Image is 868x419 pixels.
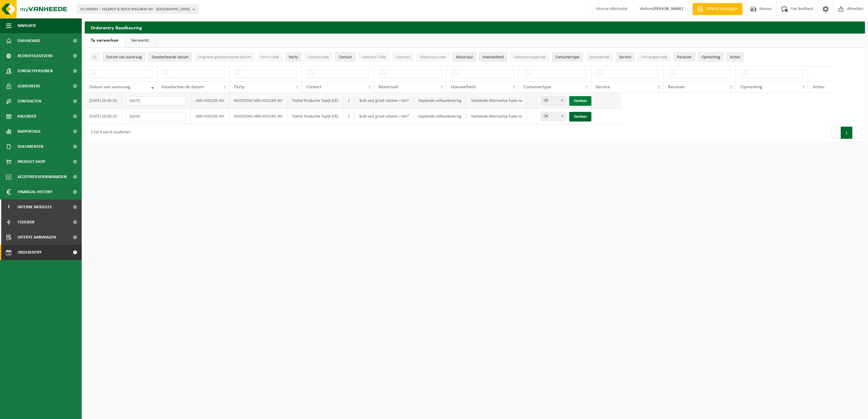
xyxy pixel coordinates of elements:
[420,55,446,60] span: Materiaal code
[541,96,565,105] span: OK
[653,7,683,11] strong: [PERSON_NAME]
[730,55,740,60] span: Acties
[229,93,287,109] td: INVOICING VAN HOUCKE NV
[18,139,43,154] span: Documenten
[93,55,97,60] span: ID
[257,52,282,61] button: Party CodeParty Code: Activate to sort
[89,85,130,89] span: Datum van aanvraag
[358,52,389,61] button: Contract CodeContract Code: Activate to sort
[668,85,685,89] span: Receiver
[18,79,40,94] span: Gebruikers
[306,85,321,89] span: Contact
[482,55,504,60] span: Hoeveelheid
[587,5,627,14] label: Interne informatie
[392,52,414,61] button: ContractContract: Activate to sort
[702,55,720,60] span: Opmerking
[191,93,229,109] td: VAN HOUCKE NV
[355,93,414,109] td: Bulk vast groot volume > 6m³
[18,169,67,184] span: Acceptatievoorwaarden
[339,55,352,60] span: Contact
[451,85,475,89] span: Hoeveelheid
[18,18,36,33] span: Navigatie
[513,55,546,60] span: Containertypecode
[362,55,386,60] span: Contract Code
[18,33,40,48] span: Dashboard
[335,52,355,61] button: ContactContact: Activate to sort
[18,200,52,215] span: Interne modules
[18,94,41,109] span: Contracten
[195,52,254,61] button: Origineel geselecteerde datumOrigineel geselecteerde datum: Activate to sort
[841,127,853,139] button: 1
[466,109,527,124] td: Vanheede Alternative Fuels nv
[304,52,332,61] button: ContactcodeContactcode: Activate to sort
[81,5,190,14] span: 01-000001 - VILLEROY & BOCH WELLNESS NV - [GEOGRAPHIC_DATA]
[152,55,189,60] span: Geselecteerde datum
[479,52,507,61] button: HoeveelheidHoeveelheid: Activate to sort
[698,52,724,61] button: OpmerkingOpmerking: Activate to sort
[396,55,410,60] span: Contract
[229,109,287,124] td: INVOICING VAN HOUCKE NV
[619,55,631,60] span: Service
[727,52,744,61] button: Acties
[18,230,56,245] span: Offerte aanvragen
[198,55,251,60] span: Origineel geselecteerde datum
[677,55,692,60] span: Receiver
[18,245,68,260] span: Orderentry Goedkeuring
[343,93,355,109] td: 1
[831,127,841,139] button: Previous
[853,127,862,139] button: Next
[541,112,566,121] span: OK
[191,109,229,124] td: VAN HOUCKE NV
[452,52,476,61] button: MateriaalMateriaal: Activate to sort
[285,52,301,61] button: PartyParty: Activate to sort
[106,55,142,60] span: Datum van aanvraag
[541,112,565,121] span: OK
[355,109,414,124] td: Bulk vast groot volume > 6m³
[261,55,279,60] span: Party Code
[586,52,613,61] button: ServicecodeServicecode: Activate to sort
[641,55,667,60] span: Ontvangercode
[552,52,583,61] button: ContainertypeContainertype: Activate to sort
[510,52,549,61] button: ContainertypecodeContainertypecode: Activate to sort
[148,52,192,61] button: Geselecteerde datumGeselecteerde datum: Activate to sort
[18,154,45,169] span: Product Shop
[674,52,695,61] button: ReceiverReceiver: Activate to sort
[343,109,355,124] td: 1
[692,3,742,15] a: Offerte aanvragen
[569,96,591,106] a: Opslaan
[18,109,36,124] span: Kalender
[596,85,610,89] span: Service
[234,85,244,89] span: Party
[705,6,739,12] span: Offerte aanvragen
[638,52,671,61] button: OntvangercodeOntvangercode: Activate to sort
[555,55,580,60] span: Containertype
[103,52,145,61] button: Datum van aanvraagDatum van aanvraag: Activate to remove sorting
[740,85,762,89] span: Opmerking
[85,109,122,124] td: [DATE] 10:36:10
[77,5,198,14] button: 01-000001 - VILLEROY & BOCH WELLNESS NV - [GEOGRAPHIC_DATA]
[6,200,12,215] span: I
[379,85,398,89] span: Materiaal
[417,52,449,61] button: Materiaal codeMateriaal code: Activate to sort
[813,85,824,89] span: Acties
[125,34,155,47] a: Verwerkt
[85,93,122,109] td: [DATE] 10:36:10
[414,93,466,109] td: Geplande zelfaanlevering
[569,112,591,122] a: Opslaan
[18,63,53,79] span: Contactpersonen
[414,109,466,124] td: Geplande zelfaanlevering
[289,55,298,60] span: Party
[18,215,35,230] span: Toolbox
[589,55,610,60] span: Servicecode
[456,55,473,60] span: Materiaal
[88,127,130,138] div: 1 tot 4 van 4 resultaten
[85,21,865,33] h2: Orderentry Goedkeuring
[89,52,100,61] button: IDID: Activate to sort
[466,93,527,109] td: Vanheede Alternative Fuels nv
[18,48,53,63] span: Bedrijfsgegevens
[616,52,635,61] button: ServiceService: Activate to sort
[85,34,125,47] a: Te verwerken
[18,124,41,139] span: Rapportage
[162,85,204,89] span: Geselecteerde datum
